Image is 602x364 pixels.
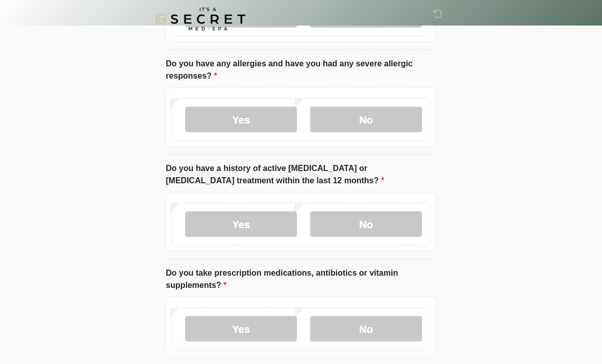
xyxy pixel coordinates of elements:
[185,107,297,133] label: Yes
[185,212,297,237] label: Yes
[310,107,422,133] label: No
[310,212,422,237] label: No
[166,163,436,187] label: Do you have a history of active [MEDICAL_DATA] or [MEDICAL_DATA] treatment within the last 12 mon...
[310,317,422,342] label: No
[166,268,436,292] label: Do you take prescription medications, antibiotics or vitamin supplements?
[156,8,245,31] img: It's A Secret Med Spa Logo
[166,58,436,83] label: Do you have any allergies and have you had any severe allergic responses?
[185,317,297,342] label: Yes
